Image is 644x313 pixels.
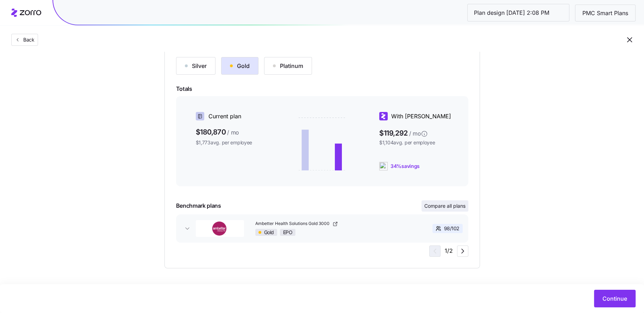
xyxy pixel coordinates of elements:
[273,62,303,70] div: Platinum
[264,57,312,75] button: Platinum
[176,57,215,75] button: Silver
[577,9,634,18] span: PMC Smart Plans
[379,162,388,170] img: ai-icon.png
[379,139,457,146] span: $1,104 avg. per employee
[11,34,38,46] button: Back
[283,229,293,236] span: EPO
[424,202,465,209] span: Compare all plans
[230,62,250,70] div: Gold
[390,163,420,170] span: 34% savings
[176,84,468,93] span: Totals
[176,201,221,210] span: Benchmark plans
[264,229,274,236] span: Gold
[196,139,274,146] span: $1,773 avg. per employee
[602,294,627,303] span: Continue
[379,126,457,138] span: $119,292
[429,245,468,257] div: 1 / 2
[255,221,407,227] a: Ambetter Health Solutions Gold 3000
[444,225,459,232] span: 98 / 102
[196,220,244,237] img: Ambetter
[421,200,468,212] button: Compare all plans
[255,221,331,227] span: Ambetter Health Solutions Gold 3000
[379,112,457,121] div: With [PERSON_NAME]
[409,129,421,138] span: / mo
[221,57,258,75] button: Gold
[185,62,207,70] div: Silver
[227,128,239,137] span: / mo
[176,214,468,243] button: AmbetterAmbetter Health Solutions Gold 3000GoldEPO98/102
[196,126,274,138] span: $180,870
[20,36,35,43] span: Back
[594,290,636,307] button: Continue
[196,112,274,121] div: Current plan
